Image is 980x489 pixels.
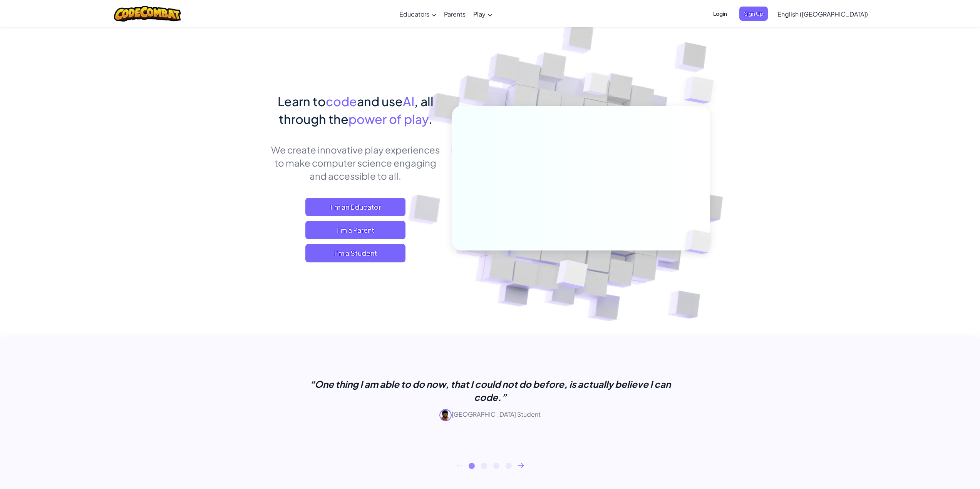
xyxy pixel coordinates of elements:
a: Play [469,3,496,24]
a: Educators [395,3,440,24]
img: Overlap cubes [537,244,606,307]
p: We create innovative play experiences to make computer science engaging and accessible to all. [271,143,441,182]
img: CodeCombat logo [114,6,181,22]
button: 1 [469,463,475,469]
a: Parents [440,3,469,24]
a: I'm a Parent [305,221,405,239]
span: English ([GEOGRAPHIC_DATA]) [777,10,868,18]
img: Overlap cubes [668,58,735,123]
a: English ([GEOGRAPHIC_DATA]) [774,3,872,24]
img: Overlap cubes [568,57,624,115]
button: 2 [481,463,487,469]
button: 4 [506,463,512,469]
span: and use [357,93,403,109]
button: I'm a Student [305,244,405,262]
button: Sign Up [739,7,768,21]
span: power of play [348,111,429,127]
span: AI [403,93,414,109]
span: code [326,93,357,109]
span: Educators [399,10,429,18]
p: [GEOGRAPHIC_DATA] Student [298,409,683,421]
a: I'm an Educator [305,198,405,216]
span: . [429,111,432,127]
img: Overlap cubes [672,214,729,270]
span: Learn to [278,93,326,109]
p: “One thing I am able to do now, that I could not do before, is actually believe I can code.” [298,377,683,404]
button: Login [709,7,732,21]
span: Play [473,10,486,18]
img: avatar [439,409,452,421]
button: 3 [493,463,499,469]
